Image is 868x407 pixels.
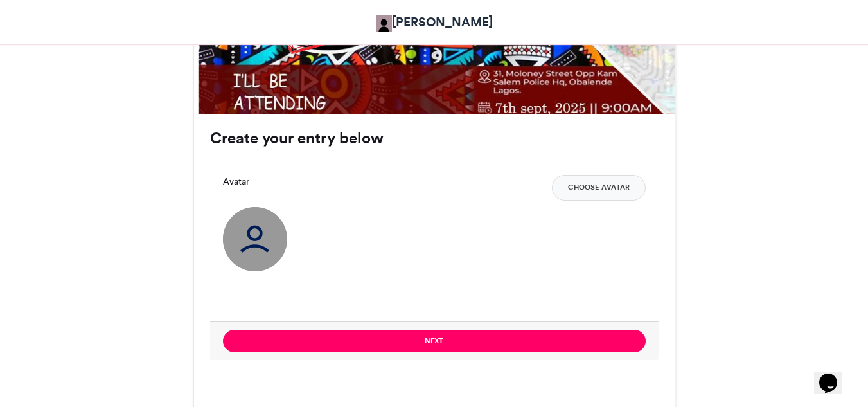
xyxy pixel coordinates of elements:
[376,13,493,32] a: [PERSON_NAME]
[376,15,392,32] img: GRACE PETER
[223,175,249,188] label: Avatar
[210,131,659,146] h3: Create your entry below
[814,356,855,394] iframe: chat widget
[223,207,287,271] img: user_circle.png
[552,175,646,201] button: Choose Avatar
[223,330,646,352] button: Next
